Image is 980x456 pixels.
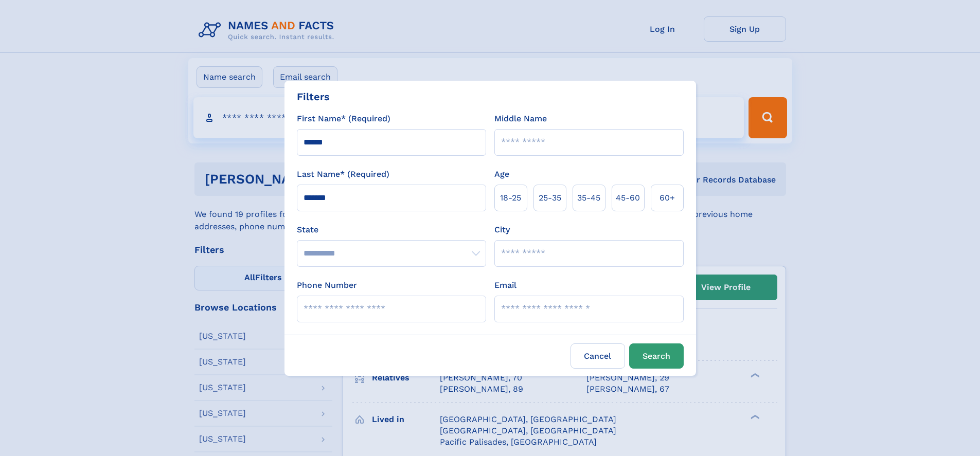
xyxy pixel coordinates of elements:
label: Age [494,168,509,180]
span: 45‑60 [616,192,640,204]
span: 60+ [660,192,675,204]
span: 18‑25 [500,192,521,204]
label: Email [494,279,516,291]
button: Search [629,343,684,369]
label: Last Name* (Required) [297,168,389,180]
div: Filters [297,89,330,104]
label: Cancel [571,343,625,369]
label: City [494,224,510,236]
span: 25‑35 [539,192,561,204]
label: Middle Name [494,113,547,125]
label: First Name* (Required) [297,113,390,125]
span: 35‑45 [577,192,600,204]
label: State [297,224,486,236]
label: Phone Number [297,279,357,291]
